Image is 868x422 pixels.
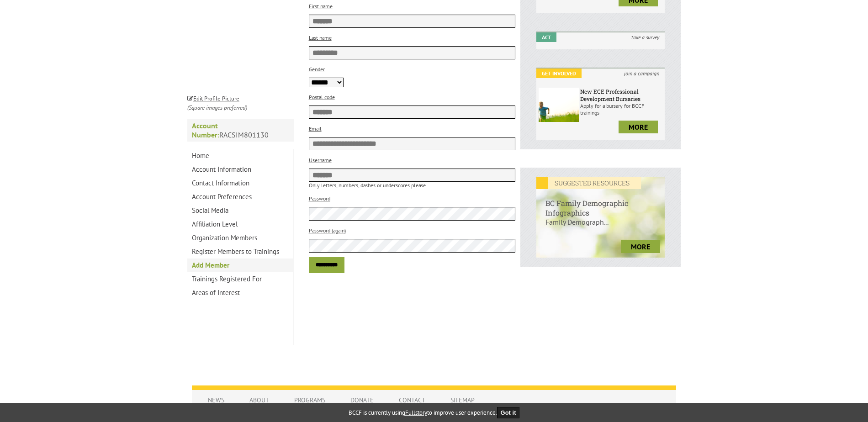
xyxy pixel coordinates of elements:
[390,391,434,409] a: Contact
[580,102,662,116] p: Apply for a bursary for BCCF trainings
[187,272,293,286] a: Trainings Registered For
[187,204,293,217] a: Social Media
[341,391,383,409] a: Donate
[626,32,665,42] i: take a survey
[187,104,247,111] i: (Square images preferred)
[619,69,665,78] i: join a campaign
[187,95,239,102] small: Edit Profile Picture
[309,94,335,100] label: Postal code
[285,391,334,409] a: Programs
[536,32,556,42] em: Act
[187,176,293,190] a: Contact Information
[441,391,484,409] a: Sitemap
[309,66,325,73] label: Gender
[187,149,293,163] a: Home
[619,121,658,133] a: more
[536,177,641,189] em: SUGGESTED RESOURCES
[580,88,662,102] h6: New ECE Professional Development Bursaries
[309,157,332,164] label: Username
[199,391,233,409] a: News
[187,258,293,272] a: Add Member
[187,163,293,176] a: Account Information
[309,195,330,202] label: Password
[187,286,293,300] a: Areas of Interest
[309,182,516,189] p: Only letters, numbers, dashes or underscores please
[309,125,322,132] label: Email
[497,407,520,418] button: Got it
[187,217,293,231] a: Affiliation Level
[621,240,660,253] a: more
[240,391,278,409] a: About
[187,119,294,142] p: RACSIM801130
[192,121,219,139] strong: Account Number:
[536,189,665,217] h6: BC Family Demographic Infographics
[187,245,293,258] a: Register Members to Trainings
[187,190,293,204] a: Account Preferences
[187,93,239,102] a: Edit Profile Picture
[536,69,582,78] em: Get Involved
[187,231,293,245] a: Organization Members
[309,3,333,10] label: First name
[536,217,665,236] p: Family Demograph...
[405,409,427,417] a: Fullstory
[309,227,346,234] label: Password (again)
[309,34,332,41] label: Last name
